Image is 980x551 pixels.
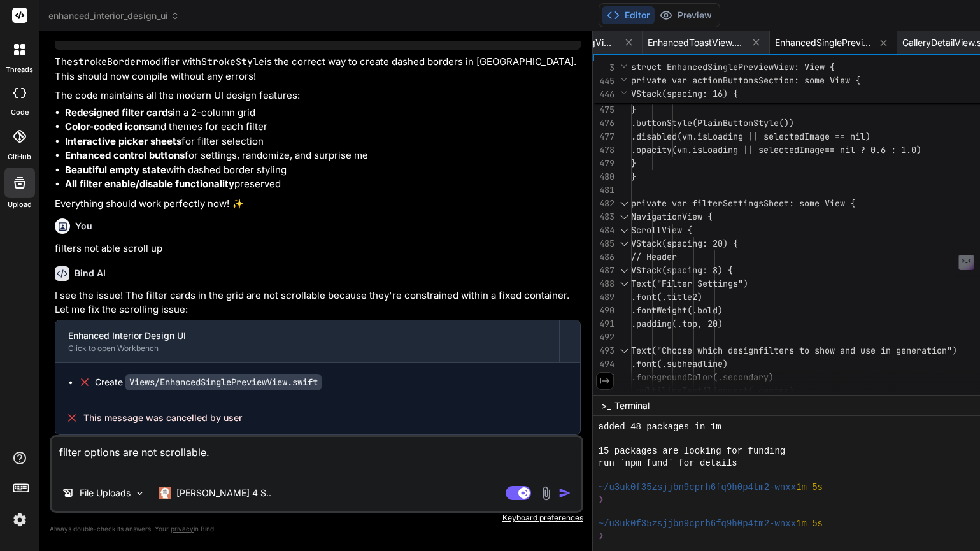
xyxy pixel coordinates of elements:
span: 446 [593,88,614,101]
p: [PERSON_NAME] 4 S.. [176,487,271,499]
p: Always double-check its answers. Your in Bind [50,523,583,535]
span: filters to show and use in generation") [758,345,957,356]
p: I see the issue! The filter cards in the grid are not scrollable because they're constrained with... [55,289,581,317]
span: ~/u3uk0f35zsjjbn9cprh6fq9h0p4tm2-wnxx [599,482,796,494]
textarea: filter options are not scrollable. [52,437,581,475]
div: 479 [593,157,614,170]
span: .opacity(vm.isLoading || selectedImage [631,144,825,155]
button: Editor [602,6,655,24]
div: Click to collapse the range. [616,237,632,250]
strong: Interactive picker sheets [65,135,181,147]
span: added 48 packages in 1m [599,421,721,433]
span: >_ [601,399,611,412]
li: with dashed border styling [65,163,581,178]
span: run `npm fund` for details [599,457,737,469]
img: Pick Models [134,488,145,499]
div: 488 [593,277,614,290]
span: 15 packages are looking for funding [599,445,786,457]
div: 489 [593,290,614,304]
span: 1m 5s [796,518,823,530]
div: 491 [593,317,614,331]
p: File Uploads [80,487,131,499]
strong: Beautiful empty state [65,164,166,176]
div: 492 [593,331,614,344]
span: 3 [593,61,614,75]
div: 482 [593,197,614,210]
p: The modifier with is the correct way to create dashed borders in [GEOGRAPHIC_DATA]. This should n... [55,55,581,83]
span: ❯ [599,530,604,542]
span: } [631,104,636,115]
span: ~/u3uk0f35zsjjbn9cprh6fq9h0p4tm2-wnxx [599,518,796,530]
span: .buttonStyle(PlainButtonStyle()) [631,117,794,129]
div: 493 [593,344,614,357]
label: GitHub [8,152,31,162]
div: 481 [593,183,614,197]
span: Text("Choose which design [631,345,758,356]
span: ❯ [599,494,604,506]
img: Claude 4 Sonnet [159,487,171,499]
div: 486 [593,250,614,264]
div: Click to collapse the range. [616,210,632,224]
span: ScrollView { [631,224,692,236]
div: Click to collapse the range. [616,224,632,237]
span: private var actionButtonsSection: some View { [631,75,860,86]
p: Everything should work perfectly now! ✨ [55,197,581,211]
strong: Redesigned filter cards [65,106,173,118]
span: enhanced_interior_design_ui [48,10,180,22]
div: Click to collapse the range. [616,344,632,357]
span: VStack(spacing: 16) { [631,88,738,99]
label: threads [6,64,33,75]
p: Keyboard preferences [50,513,583,523]
span: NavigationView { [631,211,713,222]
div: 478 [593,143,614,157]
span: Text("Filter Settings") [631,278,748,289]
span: struct EnhancedSinglePreviewView: View { [631,61,835,73]
li: for settings, randomize, and surprise me [65,148,581,163]
span: } [631,171,636,182]
div: Create [95,376,322,389]
span: } [631,157,636,169]
span: EnhancedToastView.swift [648,36,743,49]
code: Views/EnhancedSinglePreviewView.swift [125,374,322,390]
img: icon [558,487,571,499]
div: Click to collapse the range. [616,264,632,277]
span: .disabled(vm.isLoading || selectedImag [631,131,825,142]
code: strokeBorder [73,55,141,68]
span: .font(.title2) [631,291,702,303]
span: This message was cancelled by user [83,411,242,424]
span: == nil ? 0.6 : 1.0) [825,144,921,155]
div: 480 [593,170,614,183]
span: 445 [593,75,614,88]
strong: Color-coded icons [65,120,150,132]
div: 487 [593,264,614,277]
img: attachment [539,486,553,501]
div: Enhanced Interior Design UI [68,329,546,342]
code: StrokeStyle [201,55,264,68]
span: privacy [171,525,194,533]
span: 1m 5s [796,482,823,494]
span: .fontWeight(.bold) [631,304,723,316]
span: EnhancedSinglePreviewView.swift [775,36,870,49]
span: .padding(.top, 20) [631,318,723,329]
li: for filter selection [65,134,581,149]
div: 485 [593,237,614,250]
div: 477 [593,130,614,143]
span: e == nil) [825,131,870,142]
div: Click to collapse the range. [616,277,632,290]
span: private var filterSettingsSheet: some View { [631,197,855,209]
span: Terminal [614,399,650,412]
div: 490 [593,304,614,317]
span: // Header [631,251,677,262]
label: code [11,107,29,118]
span: VStack(spacing: 8) { [631,264,733,276]
div: Click to collapse the range. [616,197,632,210]
p: The code maintains all the modern UI design features: [55,89,581,103]
li: preserved [65,177,581,192]
img: settings [9,509,31,531]
strong: All filter enable/disable functionality [65,178,234,190]
strong: Enhanced control buttons [65,149,185,161]
div: 475 [593,103,614,117]
div: 484 [593,224,614,237]
div: Click to open Workbench [68,343,546,354]
div: 476 [593,117,614,130]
